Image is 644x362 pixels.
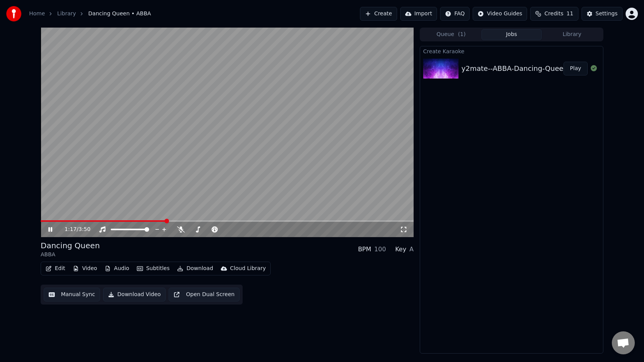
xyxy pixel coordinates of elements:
[29,10,151,18] nav: breadcrumb
[65,226,77,233] span: 1:17
[481,29,542,40] button: Jobs
[102,263,132,274] button: Audio
[65,226,83,233] div: /
[169,288,240,301] button: Open Dual Screen
[612,331,635,354] a: Open chat
[421,29,481,40] button: Queue
[174,263,216,274] button: Download
[41,251,100,259] div: ABBA
[43,263,68,274] button: Edit
[44,288,100,301] button: Manual Sync
[473,7,527,21] button: Video Guides
[374,245,386,254] div: 100
[29,10,45,18] a: Home
[596,10,618,18] div: Settings
[420,46,603,56] div: Create Karaoke
[462,63,590,74] div: y2mate--ABBA-Dancing-Queen-Lyrics
[544,10,563,18] span: Credits
[400,7,437,21] button: Import
[88,10,151,18] span: Dancing Queen • ABBA
[530,7,578,21] button: Credits11
[57,10,76,18] a: Library
[409,245,414,254] div: A
[542,29,602,40] button: Library
[582,7,623,21] button: Settings
[41,240,100,251] div: Dancing Queen
[440,7,470,21] button: FAQ
[360,7,397,21] button: Create
[79,226,90,233] span: 3:50
[70,263,100,274] button: Video
[567,10,573,18] span: 11
[395,245,406,254] div: Key
[134,263,172,274] button: Subtitles
[358,245,371,254] div: BPM
[563,62,588,75] button: Play
[458,31,466,38] span: ( 1 )
[103,288,166,301] button: Download Video
[6,6,21,21] img: youka
[230,265,266,272] div: Cloud Library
